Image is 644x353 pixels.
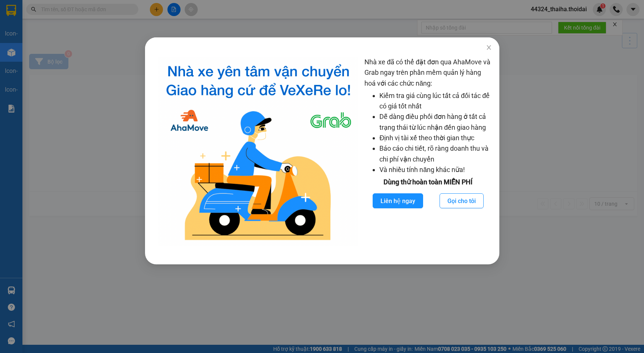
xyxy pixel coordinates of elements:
div: Dùng thử hoàn toàn MIỄN PHÍ [364,177,492,187]
button: Close [478,37,499,58]
li: Và nhiều tính năng khác nữa! [379,165,492,175]
li: Báo cáo chi tiết, rõ ràng doanh thu và chi phí vận chuyển [379,143,492,165]
li: Kiểm tra giá cùng lúc tất cả đối tác để có giá tốt nhất [379,90,492,112]
button: Liên hệ ngay [373,193,423,208]
li: Dễ dàng điều phối đơn hàng ở tất cả trạng thái từ lúc nhận đến giao hàng [379,111,492,133]
img: logo [158,57,358,246]
div: Nhà xe đã có thể đặt đơn qua AhaMove và Grab ngay trên phần mềm quản lý hàng hoá với các chức năng: [364,57,492,246]
button: Gọi cho tôi [439,193,483,208]
span: close [486,44,492,50]
li: Định vị tài xế theo thời gian thực [379,133,492,143]
span: Liên hệ ngay [380,196,415,206]
span: Gọi cho tôi [447,196,475,206]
